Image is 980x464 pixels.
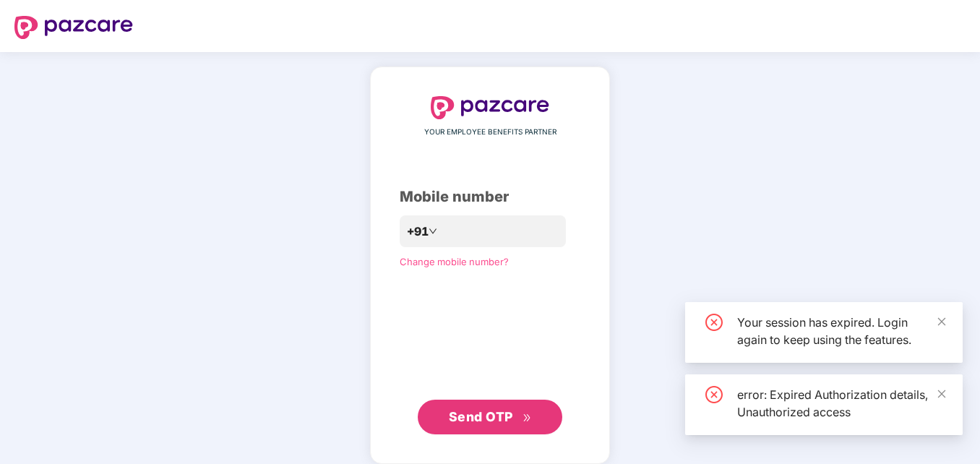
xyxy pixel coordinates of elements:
span: YOUR EMPLOYEE BENEFITS PARTNER [424,126,556,138]
span: down [429,227,437,236]
img: logo [14,16,133,39]
div: Mobile number [400,186,580,208]
span: double-right [523,413,532,423]
span: close-circle [705,386,723,403]
img: logo [431,96,549,119]
span: Send OTP [449,409,513,424]
div: error: Expired Authorization details, Unauthorized access [737,386,945,421]
span: close [937,317,947,327]
span: close [937,389,947,399]
span: close-circle [705,314,723,331]
button: Send OTPdouble-right [418,400,562,434]
div: Your session has expired. Login again to keep using the features. [737,314,945,348]
a: Change mobile number? [400,256,509,267]
span: +91 [407,223,429,241]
